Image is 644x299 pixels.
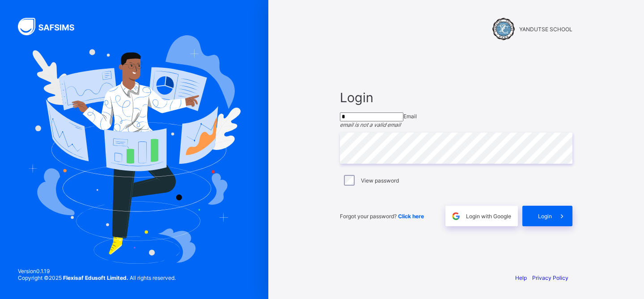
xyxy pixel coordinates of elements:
[28,35,241,264] img: Hero Image
[18,18,85,35] img: SAFSIMS Logo
[340,90,572,105] span: Login
[340,213,424,220] span: Forgot your password?
[532,274,568,281] a: Privacy Policy
[519,26,572,33] span: YANDUTSE SCHOOL
[515,274,527,281] a: Help
[340,121,401,128] em: email is not a valid email
[398,213,424,220] a: Click here
[451,211,461,221] img: google.396cfc9801f0270233282035f929180a.svg
[466,213,511,220] span: Login with Google
[361,177,399,184] label: View password
[403,113,417,120] span: Email
[63,274,128,281] strong: Flexisaf Edusoft Limited.
[18,268,176,274] span: Version 0.1.19
[538,213,552,220] span: Login
[18,274,176,281] span: Copyright © 2025 All rights reserved.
